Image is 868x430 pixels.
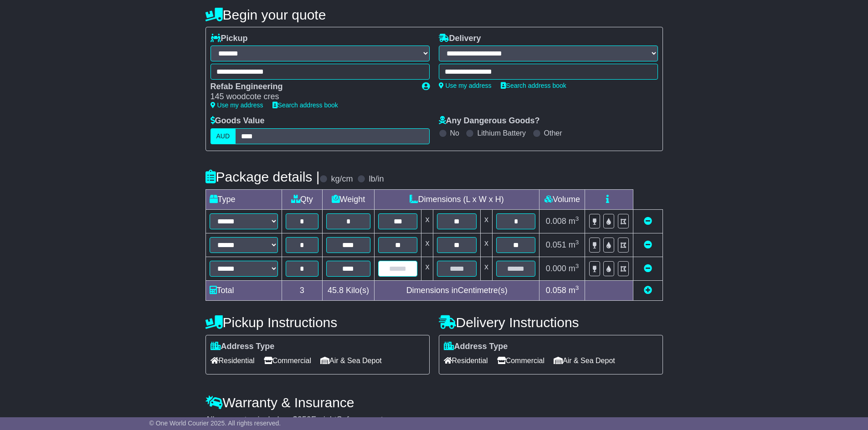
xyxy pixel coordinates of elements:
[211,34,248,44] label: Pickup
[331,174,353,184] label: kg/cm
[439,116,540,126] label: Any Dangerous Goods?
[501,82,566,89] a: Search address book
[497,354,544,368] span: Commercial
[569,217,579,226] span: m
[211,354,255,368] span: Residential
[546,264,566,273] span: 0.000
[328,286,344,295] span: 45.8
[211,82,413,92] div: Refab Engineering
[480,257,492,280] td: x
[569,240,579,249] span: m
[444,354,488,368] span: Residential
[369,174,384,184] label: lb/in
[322,280,374,300] td: Kilo(s)
[439,34,481,44] label: Delivery
[205,189,282,209] td: Type
[569,264,579,273] span: m
[539,189,585,209] td: Volume
[205,415,663,425] div: All our quotes include a $ FreightSafe warranty.
[211,116,265,126] label: Goods Value
[211,101,263,109] a: Use my address
[480,209,492,233] td: x
[298,415,311,424] span: 250
[322,189,374,209] td: Weight
[264,354,311,368] span: Commercial
[644,217,652,226] a: Remove this item
[421,233,433,257] td: x
[480,233,492,257] td: x
[439,315,663,330] h4: Delivery Instructions
[554,354,615,368] span: Air & Sea Depot
[546,240,566,249] span: 0.051
[450,129,459,137] label: No
[205,395,663,410] h4: Warranty & Insurance
[282,280,322,300] td: 3
[205,7,663,22] h4: Begin your quote
[421,257,433,280] td: x
[211,342,275,352] label: Address Type
[575,284,579,291] sup: 3
[282,189,322,209] td: Qty
[272,101,338,109] a: Search address book
[205,169,320,184] h4: Package details |
[211,92,413,102] div: 145 woodcote cres
[644,264,652,273] a: Remove this item
[149,420,281,427] span: © One World Courier 2025. All rights reserved.
[575,215,579,222] sup: 3
[546,217,566,226] span: 0.008
[320,354,382,368] span: Air & Sea Depot
[374,189,539,209] td: Dimensions (L x W x H)
[374,280,539,300] td: Dimensions in Centimetre(s)
[444,342,508,352] label: Address Type
[211,128,236,144] label: AUD
[575,239,579,246] sup: 3
[546,286,566,295] span: 0.058
[575,263,579,269] sup: 3
[439,82,492,89] a: Use my address
[477,129,526,137] label: Lithium Battery
[421,209,433,233] td: x
[205,280,282,300] td: Total
[644,240,652,249] a: Remove this item
[544,129,562,137] label: Other
[644,286,652,295] a: Add new item
[205,315,430,330] h4: Pickup Instructions
[569,286,579,295] span: m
